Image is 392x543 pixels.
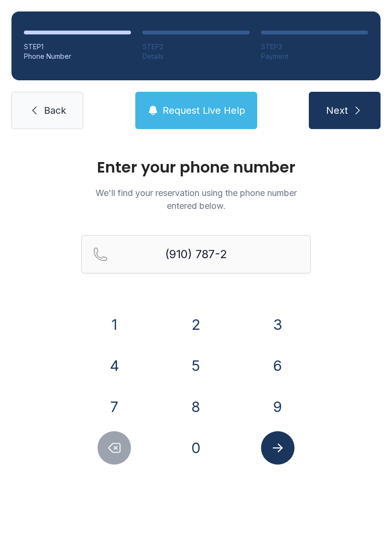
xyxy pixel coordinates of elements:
button: 6 [261,349,294,382]
div: Payment [261,52,368,61]
button: 9 [261,390,294,424]
div: STEP 1 [24,42,131,52]
button: 3 [261,308,294,341]
button: Submit lookup form [261,431,294,465]
button: 2 [179,308,213,341]
p: We'll find your reservation using the phone number entered below. [81,186,311,212]
button: 5 [179,349,213,382]
div: Phone Number [24,52,131,61]
span: Next [326,104,348,117]
button: 1 [98,308,131,341]
div: Details [142,52,250,61]
button: 4 [98,349,131,382]
button: 8 [179,390,213,424]
div: STEP 2 [142,42,250,52]
h1: Enter your phone number [81,160,311,175]
input: Reservation phone number [81,235,311,273]
button: 7 [98,390,131,424]
span: Request Live Help [163,104,245,117]
div: STEP 3 [261,42,368,52]
button: Delete number [98,431,131,465]
button: 0 [179,431,213,465]
span: Back [44,104,66,117]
